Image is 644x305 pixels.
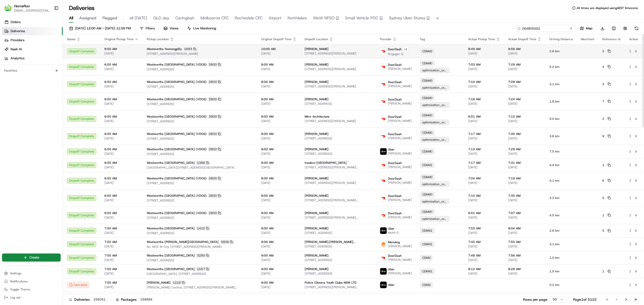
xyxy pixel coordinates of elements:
[422,96,432,100] span: CDAM0
[508,119,541,123] span: [DATE]
[305,67,372,71] span: [STREET_ADDRESS][PERSON_NAME]
[2,278,61,285] button: Notifications
[261,37,292,41] span: Original Dropoff Time
[602,37,620,41] span: Reference Id
[261,181,297,185] span: [DATE]
[261,165,297,169] span: [DATE]
[185,25,218,32] button: Live Monitoring
[549,213,573,217] span: 4.5 km
[388,161,402,165] span: DoorDash
[305,136,372,140] span: [STREET_ADDRESS]
[104,181,139,185] span: [DATE]
[67,25,133,32] button: [DATE] 12:00 AM - [DATE] 11:59 PM
[147,37,169,41] span: Pickup Location
[508,181,541,185] span: [DATE]
[305,176,329,180] span: [PERSON_NAME]
[345,15,378,21] span: Small Vehicle POC
[2,2,52,14] button: HomeRunHomeRun[EMAIL_ADDRESS][DOMAIN_NAME]
[10,271,21,275] span: Settings
[200,15,229,21] span: Melbourne CFC
[208,211,222,215] div: 3800
[468,226,500,230] span: 7:53 AM
[508,63,541,67] span: 7:29 AM
[147,52,253,56] span: [STREET_ADDRESS][PERSON_NAME]
[602,82,611,86] button: 3
[305,47,329,51] span: [PERSON_NAME]
[380,162,387,168] img: doordash_logo_v2.png
[403,46,409,52] button: +1
[104,84,139,88] span: [DATE]
[10,295,20,299] span: Log out
[104,37,134,41] span: Original Pickup Time
[261,119,297,123] span: [DATE]
[388,211,402,215] span: DoorDash
[196,226,210,231] div: 1415
[147,152,253,156] span: [STREET_ADDRESS]
[261,97,297,101] span: 8:00 AM
[420,37,425,41] span: Tag
[508,165,541,169] span: [DATE]
[602,163,611,167] button: 1
[11,29,25,33] span: Deliveries
[261,198,297,202] span: [DATE]
[208,80,222,84] div: 3800
[305,152,372,156] span: [STREET_ADDRESS]
[468,216,500,220] span: [DATE]
[388,151,412,156] span: [PERSON_NAME]
[380,64,387,70] img: doordash_logo_v2.png
[29,255,39,260] span: Create
[305,119,372,123] span: [STREET_ADDRESS][PERSON_NAME]
[380,37,392,41] span: Provider
[388,97,402,101] span: DoorDash
[305,226,329,230] span: [PERSON_NAME]
[104,147,139,151] span: 6:50 AM
[2,36,63,44] a: Providers
[508,136,541,140] span: [DATE]
[422,199,447,204] span: optimization_order_unassigned
[208,147,222,151] div: 3800
[508,67,541,71] span: [DATE]
[147,137,253,141] span: [STREET_ADDRESS]
[388,63,402,67] span: DoorDash
[104,136,139,140] span: [DATE]
[67,37,75,41] span: Status
[147,176,207,180] span: Woolworths [GEOGRAPHIC_DATA] (VDOS)
[388,215,412,219] span: [PERSON_NAME]
[422,68,447,72] span: optimization_order_unassigned
[2,45,63,53] a: Nash AI
[422,138,447,142] span: optimization_order_unassigned
[508,52,541,56] span: [DATE]
[69,4,95,12] h1: Deliveries
[2,67,61,75] div: Favorites
[11,56,24,61] span: Analytics
[305,63,329,67] span: [PERSON_NAME]
[305,181,372,185] span: [STREET_ADDRESS][PERSON_NAME]
[130,15,147,21] span: all [DATE]
[602,49,611,53] button: 2
[422,61,432,65] span: CDAM0
[422,103,447,107] span: optimization_order_unassigned
[14,9,50,13] button: [EMAIL_ADDRESS][DOMAIN_NAME]
[208,193,222,198] div: 3800
[388,119,412,123] span: [PERSON_NAME]
[508,132,541,136] span: 7:35 AM
[104,198,139,202] span: [DATE]
[14,4,30,9] button: HomeRun
[389,15,425,21] span: Sydney Uber Stores
[261,63,297,67] span: 8:00 AM
[208,114,222,119] div: 3800
[380,177,387,184] img: doordash_logo_v2.png
[104,211,139,215] span: 6:50 AM
[422,131,432,135] span: CDAM0
[468,211,500,215] span: 6:51 AM
[288,15,307,21] span: Northlakes
[305,211,329,215] span: [PERSON_NAME]
[508,115,541,119] span: 7:15 AM
[67,282,89,288] button: Canceled
[388,115,402,119] span: DoorDash
[549,196,573,200] span: 3.3 km
[147,67,253,71] span: [STREET_ADDRESS]
[104,216,139,220] span: [DATE]
[2,54,63,62] a: Analytics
